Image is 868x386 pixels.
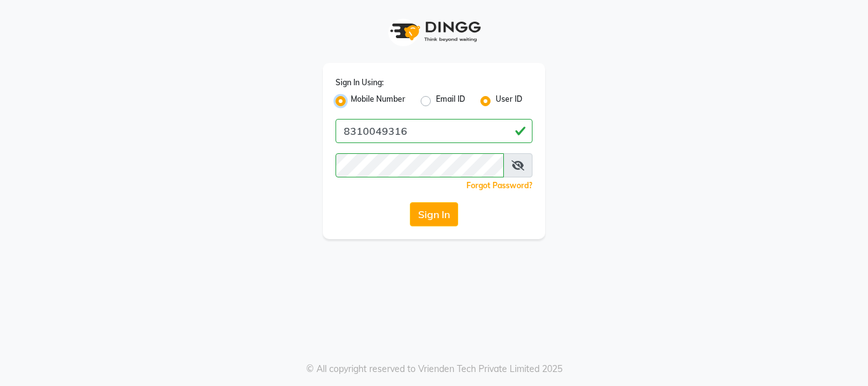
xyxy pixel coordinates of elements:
label: Mobile Number [351,93,405,109]
img: logo1.svg [383,13,485,50]
button: Sign In [410,202,458,226]
input: Username [336,153,504,177]
input: Username [336,119,532,143]
label: Sign In Using: [336,77,384,88]
a: Forgot Password? [466,181,532,190]
label: Email ID [436,93,465,109]
label: User ID [496,93,522,109]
